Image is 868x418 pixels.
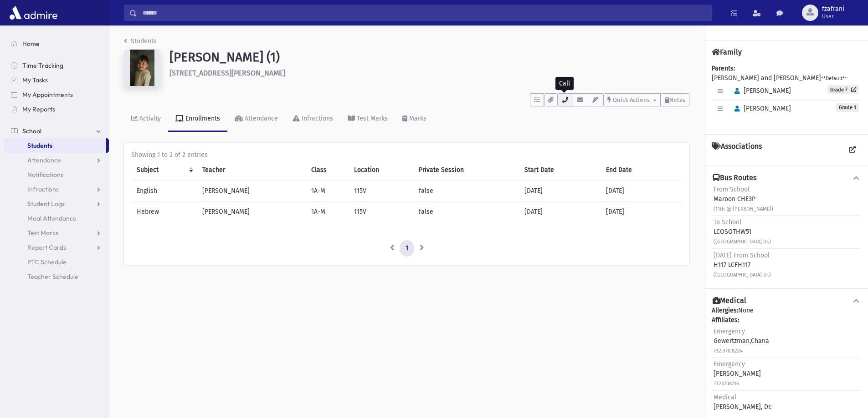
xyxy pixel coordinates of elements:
div: Call [555,77,574,90]
th: Private Session [413,160,519,181]
th: Teacher [197,160,306,181]
a: Test Marks [4,226,109,240]
b: Allergies: [712,307,738,314]
span: Emergency [714,327,745,335]
a: Student Logs [4,196,109,211]
span: Emergency [714,360,745,368]
button: Notes [661,93,689,106]
button: Quick Actions [603,93,661,106]
div: [PERSON_NAME] and [PERSON_NAME] [712,64,861,127]
span: Test Marks [27,229,58,237]
td: [DATE] [601,181,682,201]
a: Time Tracking [4,58,109,73]
b: Parents: [712,65,735,72]
a: PTC Schedule [4,255,109,269]
span: Grade 1 [836,103,859,112]
a: Attendance [4,153,109,167]
a: Attendance [227,106,285,132]
small: ([GEOGRAPHIC_DATA] Dr.) [714,239,771,245]
th: Start Date [519,160,601,181]
div: Marks [407,115,426,122]
nav: breadcrumb [124,36,157,50]
span: Home [22,40,40,48]
input: Search [137,5,712,21]
div: LCOSOTHW51 [714,217,771,246]
h1: [PERSON_NAME] (1) [169,50,689,65]
a: My Tasks [4,73,109,87]
button: Medical [712,296,861,306]
td: 1A-M [306,181,349,201]
a: Notifications [4,167,109,182]
a: Marks [395,106,434,132]
button: Bus Routes [712,173,861,183]
a: Students [4,138,106,153]
div: [PERSON_NAME], Dr. [714,393,771,412]
img: AdmirePro [7,4,60,22]
td: [PERSON_NAME] [197,201,306,222]
div: Test Marks [355,115,388,122]
div: None [712,306,861,413]
span: Infractions [27,185,59,193]
a: View all Associations [844,142,861,158]
div: Infractions [300,115,333,122]
h6: [STREET_ADDRESS][PERSON_NAME] [169,69,689,77]
span: From School [714,186,750,193]
span: Notes [669,96,685,103]
a: 1 [400,240,414,257]
a: Infractions [4,182,109,196]
a: My Reports [4,102,109,116]
a: Infractions [285,106,340,132]
span: Medical [714,393,736,401]
span: Teacher Schedule [27,272,78,281]
th: Class [306,160,349,181]
td: English [131,181,197,201]
div: Enrollments [184,115,220,122]
small: (11th @ [PERSON_NAME]) [714,206,773,212]
span: PTC Schedule [27,258,67,266]
th: End Date [601,160,682,181]
h4: Family [712,48,742,56]
a: Grade 7 [827,85,859,94]
a: Activity [124,106,168,132]
span: Time Tracking [22,61,63,70]
span: School [22,127,41,135]
span: Student Logs [27,200,65,208]
span: Quick Actions [613,96,650,103]
div: Attendance [243,115,278,122]
div: Gewertzman,Chana [714,327,769,355]
td: [DATE] [519,181,601,201]
td: 1A-M [306,201,349,222]
span: fzafrani [822,5,844,13]
span: Meal Attendance [27,214,77,222]
span: My Appointments [22,91,73,99]
div: Showing 1 to 2 of 2 entries [131,150,682,160]
span: [PERSON_NAME] [730,87,791,95]
div: Maroon CHE3P [714,185,773,213]
h4: Associations [712,142,762,158]
span: My Tasks [22,76,48,84]
span: My Reports [22,105,55,113]
td: false [413,181,519,201]
a: Report Cards [4,240,109,255]
span: Report Cards [27,243,66,252]
td: [PERSON_NAME] [197,181,306,201]
span: [PERSON_NAME] [730,105,791,112]
div: Activity [138,115,161,122]
span: Attendance [27,156,61,164]
th: Location [349,160,413,181]
span: [DATE] From School [714,252,770,259]
td: Hebrew [131,201,197,222]
td: [DATE] [519,201,601,222]
a: Home [4,36,109,51]
small: 732.370.8224 [714,348,743,354]
a: Test Marks [340,106,395,132]
a: Meal Attendance [4,211,109,226]
small: ([GEOGRAPHIC_DATA] Dr.) [714,272,771,278]
a: My Appointments [4,87,109,102]
td: [DATE] [601,201,682,222]
a: Students [124,37,157,45]
a: Enrollments [168,106,227,132]
div: H117 LCFH117 [714,251,771,279]
h4: Medical [713,296,746,306]
h4: Bus Routes [713,173,756,183]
